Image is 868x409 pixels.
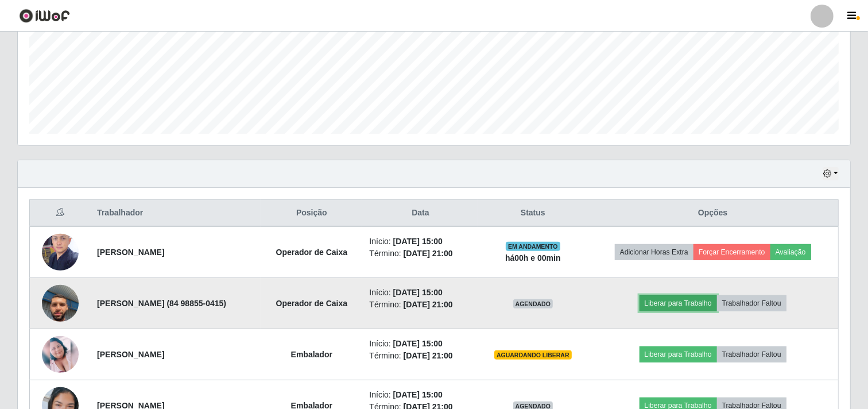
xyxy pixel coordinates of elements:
li: Início: [369,338,471,350]
img: CoreUI Logo [19,9,70,23]
li: Início: [369,236,471,248]
button: Adicionar Horas Extra [615,244,693,260]
button: Trabalhador Faltou [717,295,786,311]
th: Status [478,200,587,227]
span: EM ANDAMENTO [506,242,560,251]
span: AGUARDANDO LIBERAR [494,350,572,360]
strong: Operador de Caixa [276,248,348,257]
button: Liberar para Trabalho [640,346,717,362]
button: Trabalhador Faltou [717,346,786,362]
li: Término: [369,299,471,311]
span: AGENDADO [513,299,553,308]
time: [DATE] 15:00 [393,288,443,297]
strong: há 00 h e 00 min [505,253,561,263]
img: 1672860829708.jpeg [42,227,79,276]
time: [DATE] 21:00 [404,249,453,258]
time: [DATE] 15:00 [393,339,443,348]
time: [DATE] 21:00 [404,300,453,309]
strong: [PERSON_NAME] (84 98855-0415) [97,299,226,308]
strong: Operador de Caixa [276,299,348,308]
th: Opções [587,200,838,227]
li: Início: [369,287,471,299]
time: [DATE] 15:00 [393,390,443,399]
li: Término: [369,350,471,362]
img: 1752607957253.jpeg [42,271,79,336]
img: 1693706792822.jpeg [42,336,79,373]
button: Avaliação [770,244,811,260]
th: Trabalhador [90,200,261,227]
strong: [PERSON_NAME] [97,350,164,359]
time: [DATE] 15:00 [393,237,443,246]
th: Data [362,200,478,227]
time: [DATE] 21:00 [404,351,453,360]
li: Término: [369,248,471,260]
strong: Embalador [291,350,332,359]
button: Forçar Encerramento [693,244,770,260]
strong: [PERSON_NAME] [97,248,164,257]
button: Liberar para Trabalho [640,295,717,311]
th: Posição [261,200,362,227]
li: Início: [369,389,471,401]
